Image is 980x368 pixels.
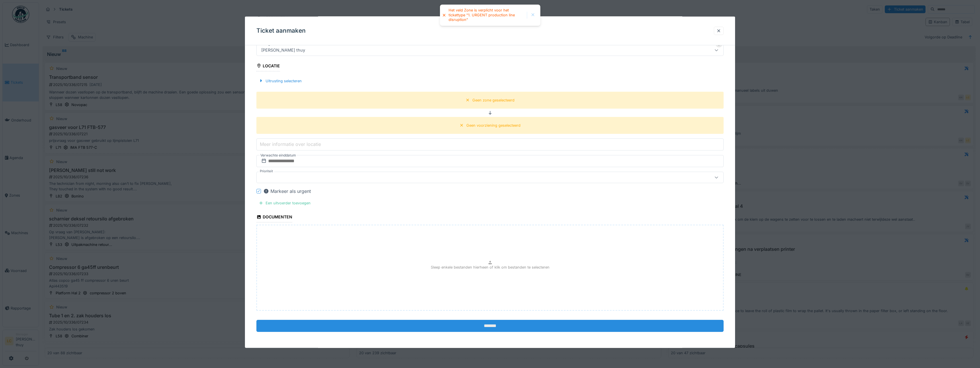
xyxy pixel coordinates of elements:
div: Documenten [256,213,292,222]
div: Het veld Zone is verplicht voor het tickettype "1. URGENT production line disruption" [448,8,524,22]
div: Uitrusting selecteren [256,77,304,85]
label: Prioriteit [259,169,274,174]
div: Locatie [256,61,280,71]
div: [PERSON_NAME] thuy [259,47,307,53]
div: Markeer als urgent [263,188,311,195]
div: Geen voorziening geselecteerd [466,123,521,128]
div: Een uitvoerder toevoegen [256,199,313,207]
h3: Ticket aanmaken [256,27,306,34]
p: Sleep enkele bestanden hierheen of klik om bestanden te selecteren [431,265,550,270]
label: Meer informatie over locatie [259,141,322,148]
label: Verwachte einddatum [260,152,297,158]
div: Geen zone geselecteerd [472,97,515,103]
